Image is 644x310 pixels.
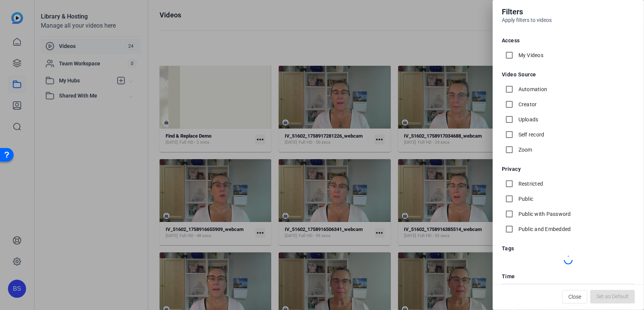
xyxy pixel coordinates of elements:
[502,72,635,77] h5: Video Source
[517,85,548,93] label: Automation
[502,17,635,23] h6: Apply filters to videos
[517,51,543,59] label: My Videos
[517,146,532,153] label: Zoom
[517,225,571,233] label: Public and Embedded
[517,101,537,108] label: Creator
[517,180,543,188] label: Restricted
[517,210,571,218] label: Public with Password
[502,246,635,251] h5: Tags
[502,166,635,172] h5: Privacy
[517,116,538,123] label: Uploads
[502,274,635,279] h5: Time
[562,290,587,304] button: Close
[502,6,635,17] h4: Filters
[568,290,581,304] span: Close
[517,195,534,203] label: Public
[517,131,545,138] label: Self record
[502,38,635,43] h5: Access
